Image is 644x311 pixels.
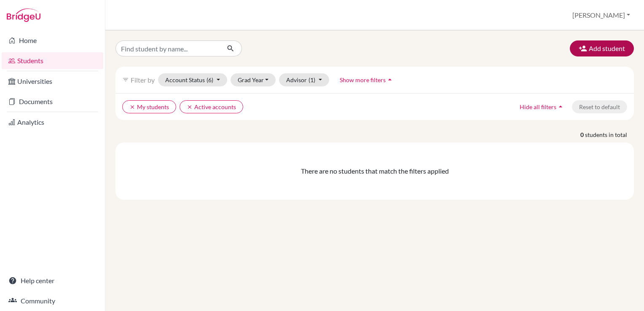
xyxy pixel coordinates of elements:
i: filter_list [122,76,129,83]
a: Analytics [2,114,103,131]
button: Hide all filtersarrow_drop_up [513,100,572,113]
button: Add student [570,40,634,56]
strong: 0 [580,130,585,139]
span: Filter by [131,76,155,84]
button: Advisor(1) [279,73,329,86]
a: Community [2,292,103,309]
button: Grad Year [231,73,276,86]
a: Help center [2,272,103,289]
input: Find student by name... [115,40,220,56]
a: Documents [2,93,103,110]
span: Show more filters [340,76,386,83]
a: Home [2,32,103,49]
button: Reset to default [572,100,627,113]
div: There are no students that match the filters applied [122,166,627,176]
span: students in total [585,130,634,139]
button: Show more filtersarrow_drop_up [333,73,401,86]
i: clear [187,104,193,110]
i: arrow_drop_up [386,75,394,84]
span: Hide all filters [520,103,556,110]
button: clearActive accounts [180,100,243,113]
a: Universities [2,73,103,90]
i: clear [129,104,135,110]
button: [PERSON_NAME] [569,7,634,23]
span: (1) [309,76,315,83]
a: Students [2,52,103,69]
i: arrow_drop_up [556,102,565,111]
span: (6) [207,76,213,83]
img: Bridge-U [7,8,40,22]
button: clearMy students [122,100,176,113]
button: Account Status(6) [158,73,227,86]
